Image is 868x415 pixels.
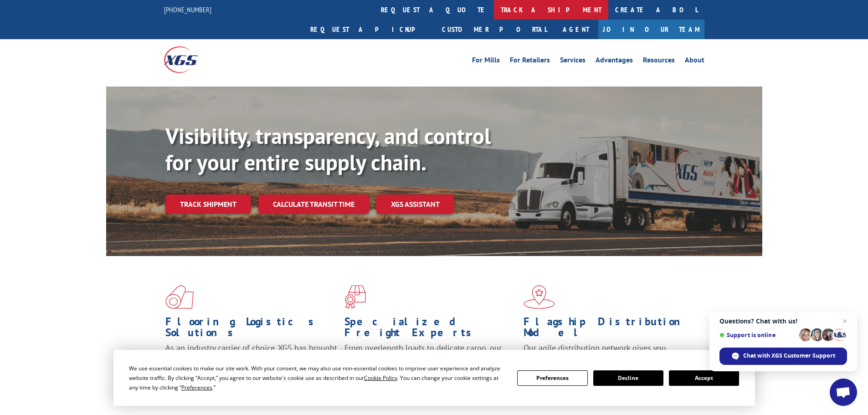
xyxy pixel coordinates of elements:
span: Cookie Policy [364,374,397,382]
div: Open chat [830,379,857,406]
span: Questions? Chat with us! [719,318,847,325]
button: Accept [669,370,739,386]
span: Our agile distribution network gives you nationwide inventory management on demand. [524,343,691,364]
img: xgs-icon-total-supply-chain-intelligence-red [165,285,194,309]
b: Visibility, transparency, and control for your entire supply chain. [165,122,491,176]
span: Close chat [839,316,850,327]
a: Request a pickup [303,20,435,39]
div: We use essential cookies to make our site work. With your consent, we may also use non-essential ... [129,364,506,392]
a: Join Our Team [598,20,704,39]
button: Preferences [517,370,587,386]
span: As an industry carrier of choice, XGS has brought innovation and dedication to flooring logistics... [165,343,337,375]
button: Decline [593,370,663,386]
span: Preferences [181,384,212,391]
a: Agent [554,20,598,39]
img: xgs-icon-flagship-distribution-model-red [524,285,555,309]
h1: Flooring Logistics Solutions [165,316,338,343]
a: About [685,56,704,67]
a: Customer Portal [435,20,554,39]
img: xgs-icon-focused-on-flooring-red [344,285,366,309]
a: For Mills [472,56,500,67]
h1: Flagship Distribution Model [524,316,696,343]
a: Resources [643,56,675,67]
div: Cookie Consent Prompt [113,350,755,406]
span: Chat with XGS Customer Support [743,352,835,360]
a: XGS ASSISTANT [376,195,454,214]
span: Support is online [719,332,796,338]
a: Track shipment [165,195,251,214]
a: Advantages [596,56,633,67]
div: Chat with XGS Customer Support [719,348,847,365]
a: [PHONE_NUMBER] [164,5,211,14]
p: From overlength loads to delicate cargo, our experienced staff knows the best way to move your fr... [344,343,517,383]
h1: Specialized Freight Experts [344,316,517,343]
a: Services [560,56,586,67]
a: Calculate transit time [258,195,369,214]
a: For Retailers [510,56,550,67]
